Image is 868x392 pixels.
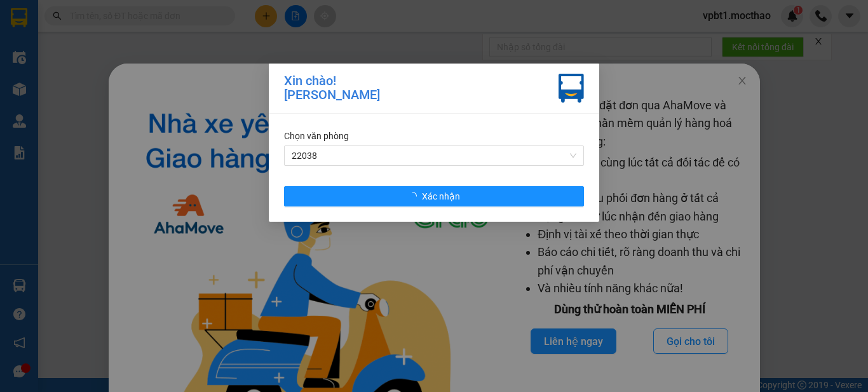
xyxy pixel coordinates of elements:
[284,186,584,206] button: Xác nhận
[408,192,422,201] span: loading
[422,189,460,203] span: Xác nhận
[284,129,584,143] div: Chọn văn phòng
[284,74,380,103] div: Xin chào! [PERSON_NAME]
[292,146,576,165] span: 22038
[559,74,584,103] img: vxr-icon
